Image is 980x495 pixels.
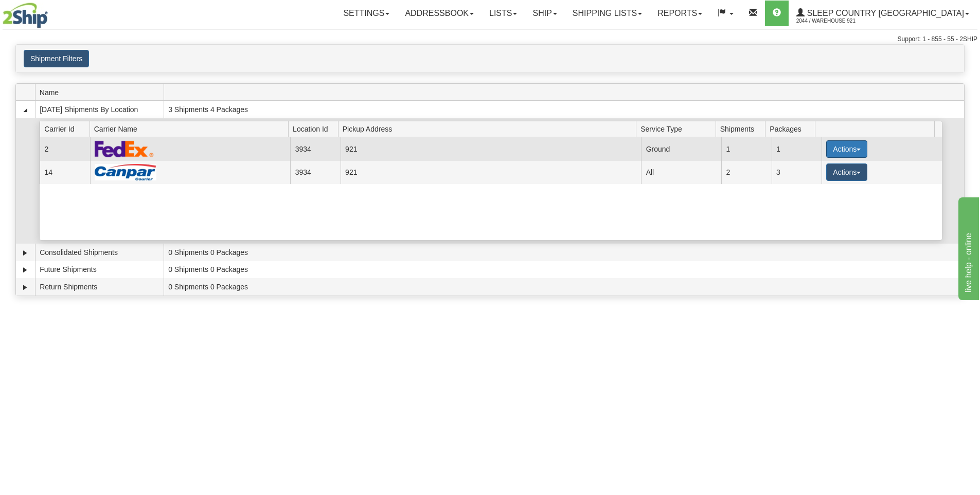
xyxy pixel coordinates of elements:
[720,121,765,137] span: Shipments
[565,1,650,26] a: Shipping lists
[721,137,771,160] td: 1
[826,140,867,158] button: Actions
[35,261,164,279] td: Future Shipments
[525,1,564,26] a: Ship
[721,161,771,184] td: 2
[640,121,716,137] span: Service Type
[641,161,721,184] td: All
[3,35,977,44] div: Support: 1 - 855 - 55 - 2SHIP
[290,161,340,184] td: 3934
[94,121,289,137] span: Carrier Name
[95,140,154,157] img: FedEx Express®
[20,105,30,115] a: Collapse
[8,6,95,19] div: live help - online
[482,1,525,26] a: Lists
[35,244,164,261] td: Consolidated Shipments
[164,278,964,296] td: 0 Shipments 0 Packages
[805,9,964,17] span: Sleep Country [GEOGRAPHIC_DATA]
[20,282,30,292] a: Expand
[24,50,89,67] button: Shipment Filters
[35,278,164,296] td: Return Shipments
[772,161,822,184] td: 3
[796,16,874,26] span: 2044 / Warehouse 921
[40,84,164,100] span: Name
[341,137,642,160] td: 921
[397,1,482,26] a: Addressbook
[40,137,90,160] td: 2
[164,261,964,279] td: 0 Shipments 0 Packages
[343,121,636,137] span: Pickup Address
[40,161,90,184] td: 14
[164,101,964,118] td: 3 Shipments 4 Packages
[770,121,815,137] span: Packages
[293,121,338,137] span: Location Id
[164,244,964,261] td: 0 Shipments 0 Packages
[3,3,48,28] img: logo2044.jpg
[641,137,721,160] td: Ground
[956,195,979,300] iframe: chat widget
[335,1,397,26] a: Settings
[290,137,340,160] td: 3934
[44,121,90,137] span: Carrier Id
[20,265,30,275] a: Expand
[789,1,977,26] a: Sleep Country [GEOGRAPHIC_DATA] 2044 / Warehouse 921
[20,248,30,258] a: Expand
[341,161,642,184] td: 921
[650,1,710,26] a: Reports
[35,101,164,118] td: [DATE] Shipments By Location
[95,164,156,180] img: Canpar
[826,163,867,181] button: Actions
[772,137,822,160] td: 1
